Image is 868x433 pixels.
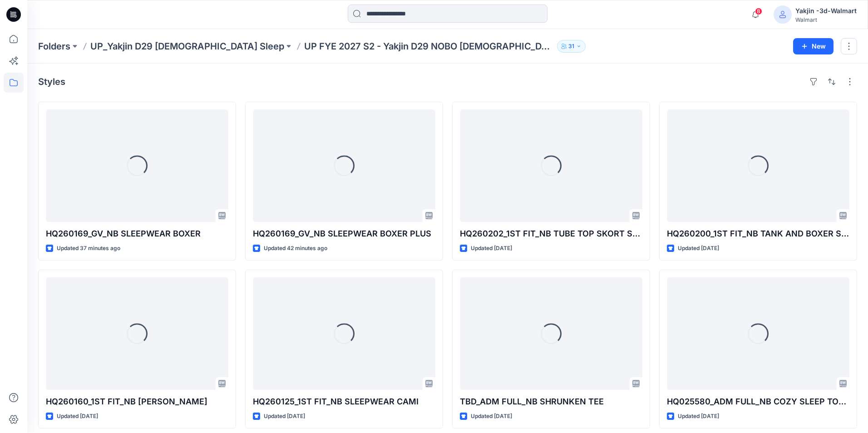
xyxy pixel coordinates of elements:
p: Updated [DATE] [264,412,305,421]
p: UP FYE 2027 S2 - Yakjin D29 NOBO [DEMOGRAPHIC_DATA] Sleepwear [304,40,553,53]
p: HQ260202_1ST FIT_NB TUBE TOP SKORT SET [460,227,642,240]
p: Updated [DATE] [678,244,719,253]
p: Updated [DATE] [471,412,512,421]
p: Updated [DATE] [471,244,512,253]
p: Updated [DATE] [57,412,98,421]
p: TBD_ADM FULL_NB SHRUNKEN TEE [460,395,642,408]
p: HQ260169_GV_NB SLEEPWEAR BOXER [46,227,228,240]
h4: Styles [38,76,65,87]
p: HQ025580_ADM FULL_NB COZY SLEEP TOP PANT [667,395,849,408]
p: HQ260125_1ST FIT_NB SLEEPWEAR CAMI [253,395,435,408]
svg: avatar [779,11,786,18]
div: Walmart [795,16,857,23]
p: Updated [DATE] [678,412,719,421]
span: 8 [755,8,762,15]
p: HQ260160_1ST FIT_NB [PERSON_NAME] [46,395,228,408]
p: Updated 42 minutes ago [264,244,327,253]
p: Updated 37 minutes ago [57,244,120,253]
button: 31 [557,40,586,53]
a: UP_Yakjin D29 [DEMOGRAPHIC_DATA] Sleep [90,40,284,53]
p: HQ260169_GV_NB SLEEPWEAR BOXER PLUS [253,227,435,240]
button: New [793,38,833,54]
a: Folders [38,40,70,53]
p: HQ260200_1ST FIT_NB TANK AND BOXER SHORTS SET_TANK ONLY [667,227,849,240]
div: Yakjin -3d-Walmart [795,5,857,16]
p: 31 [568,41,574,51]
